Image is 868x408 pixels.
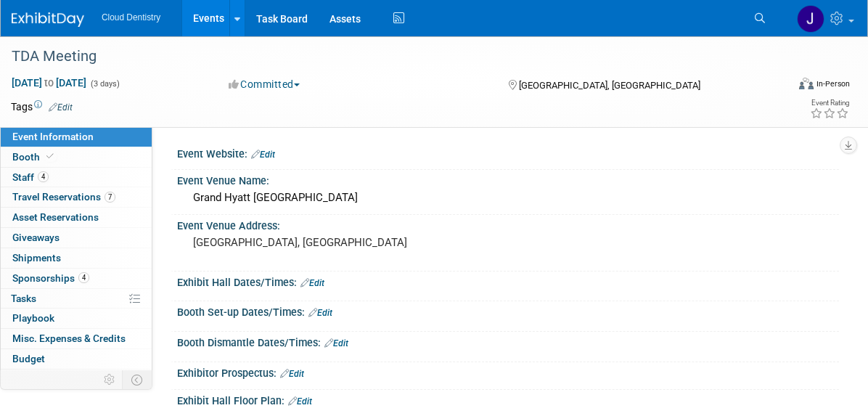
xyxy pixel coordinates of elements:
[7,44,768,70] div: TDA Meeting
[97,370,123,389] td: Personalize Event Tab Strip
[12,191,115,203] span: Travel Reservations
[1,127,152,147] a: Event Information
[251,150,275,160] a: Edit
[797,5,824,33] img: Jessica Estrada
[224,77,306,91] button: Committed
[49,102,73,113] a: Edit
[12,272,89,284] span: Sponsorships
[11,76,87,89] span: [DATE] [DATE]
[177,272,839,290] div: Exhibit Hall Dates/Times:
[1,349,152,369] a: Budget
[46,152,54,160] i: Booth reservation complete
[1,329,152,348] a: Misc. Expenses & Credits
[12,332,126,344] span: Misc. Expenses & Credits
[177,143,839,162] div: Event Website:
[1,289,152,309] a: Tasks
[1,228,152,248] a: Giveaways
[1,168,152,187] a: Staff4
[12,353,45,364] span: Budget
[799,78,814,89] img: Format-Inperson.png
[810,99,849,107] div: Event Rating
[78,272,89,283] span: 4
[177,215,839,233] div: Event Venue Address:
[193,236,437,249] pre: [GEOGRAPHIC_DATA], [GEOGRAPHIC_DATA]
[1,269,152,288] a: Sponsorships4
[12,211,99,223] span: Asset Reservations
[816,78,850,89] div: In-Person
[1,248,152,268] a: Shipments
[102,12,160,23] span: Cloud Dentistry
[12,232,60,243] span: Giveaways
[719,76,850,97] div: Event Format
[105,192,115,203] span: 7
[12,151,57,163] span: Booth
[177,332,839,351] div: Booth Dismantle Dates/Times:
[42,77,56,89] span: to
[288,396,312,407] a: Edit
[12,252,61,264] span: Shipments
[280,369,304,379] a: Edit
[308,308,332,318] a: Edit
[300,278,324,288] a: Edit
[12,131,94,142] span: Event Information
[1,147,152,167] a: Booth
[1,309,152,328] a: Playbook
[12,312,54,324] span: Playbook
[324,338,348,348] a: Edit
[11,99,73,114] td: Tags
[1,208,152,227] a: Asset Reservations
[177,301,839,320] div: Booth Set-up Dates/Times:
[12,171,49,183] span: Staff
[519,80,700,91] span: [GEOGRAPHIC_DATA], [GEOGRAPHIC_DATA]
[177,362,839,381] div: Exhibitor Prospectus:
[11,293,36,304] span: Tasks
[177,170,839,188] div: Event Venue Name:
[12,12,84,27] img: ExhibitDay
[123,370,152,389] td: Toggle Event Tabs
[89,79,120,89] span: (3 days)
[1,187,152,207] a: Travel Reservations7
[38,171,49,182] span: 4
[188,187,828,209] div: Grand Hyatt [GEOGRAPHIC_DATA]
